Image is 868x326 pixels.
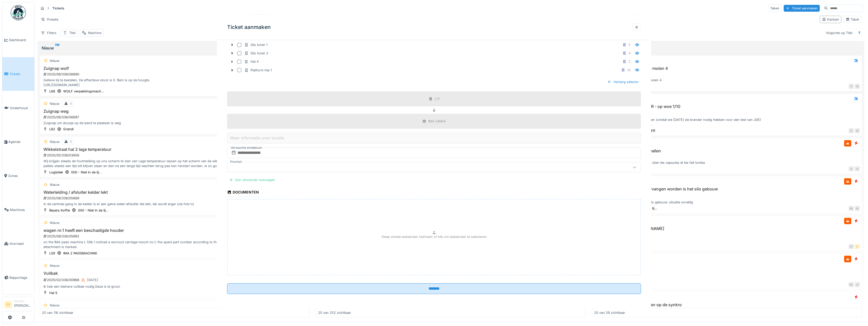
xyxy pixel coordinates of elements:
[244,51,268,56] div: Silo toren 2
[227,188,259,197] div: Documenten
[229,135,285,141] label: Meer informatie over locatie
[628,51,630,56] div: 4
[227,176,277,183] div: Een uitvoerder toevoegen
[627,68,630,72] div: 10
[230,145,263,151] label: Verwachte einddatum
[428,119,446,124] div: IMA UNIKA
[435,96,439,101] div: L71
[229,160,243,164] label: Prioriteit
[244,68,272,72] div: Platform Hal 1
[628,59,630,64] div: 2
[605,78,641,85] div: Verberg selector
[382,234,487,239] p: Sleep enkele bestanden hierheen of klik om bestanden te selecteren
[244,42,267,47] div: Silo toren 1
[244,59,259,64] div: Hal 4
[628,42,630,47] div: 5
[227,24,271,30] h3: Ticket aanmaken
